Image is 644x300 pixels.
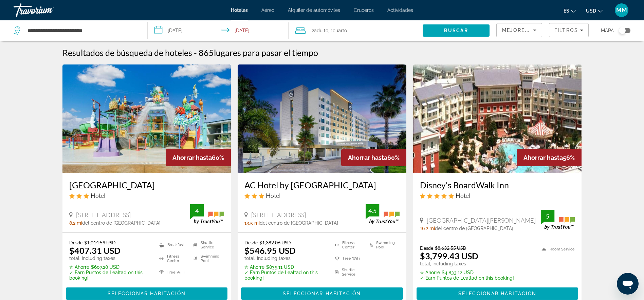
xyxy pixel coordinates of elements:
span: Seleccionar habitación [108,291,186,296]
ins: $546.95 USD [244,245,296,256]
span: 13.5 mi [244,220,260,226]
span: Buscar [444,28,468,33]
span: lugares para pasar el tiempo [214,48,318,58]
span: - [194,48,197,58]
span: del centro de [GEOGRAPHIC_DATA] [82,220,161,226]
span: Filtros [554,27,578,33]
button: Select check in and out date [148,20,289,41]
a: Alquiler de automóviles [288,7,340,13]
span: , 1 [328,26,347,35]
li: Room Service [538,245,575,254]
iframe: Button to launch messaging window [617,273,639,295]
p: ✓ Earn Puntos de Lealtad on this booking! [69,270,151,281]
a: Aéreo [261,7,274,13]
img: TrustYou guest rating badge [541,210,575,230]
span: Desde [69,240,82,245]
span: del centro de [GEOGRAPHIC_DATA] [260,220,338,226]
button: Seleccionar habitación [66,287,228,300]
a: Seleccionar habitación [241,289,403,297]
span: Adulto [314,28,328,33]
span: [GEOGRAPHIC_DATA][PERSON_NAME] [427,217,536,224]
img: TrustYou guest rating badge [366,204,400,224]
span: Desde [420,245,433,251]
span: Desde [244,240,258,245]
button: Seleccionar habitación [241,287,403,300]
ins: $3,799.43 USD [420,251,478,261]
div: 56% [517,149,582,166]
span: Mapa [601,26,614,35]
a: Cruceros [354,7,374,13]
p: ✓ Earn Puntos de Lealtad on this booking! [244,270,326,281]
span: Hotel [456,192,470,199]
li: Swimming Pool [190,254,224,264]
li: Shuttle Service [190,240,224,250]
a: AC Hotel by [GEOGRAPHIC_DATA] [244,180,400,190]
img: CoCo Key Hotel and Water Resort [62,64,231,173]
span: [STREET_ADDRESS] [251,211,306,219]
span: [STREET_ADDRESS] [76,211,131,219]
li: Breakfast [156,240,190,250]
span: 2 [312,26,328,35]
div: 3 star Hotel [244,192,400,199]
li: Shuttle Service [331,267,366,277]
span: USD [586,8,596,14]
del: $8,632.55 USD [435,245,466,251]
div: 3 star Hotel [69,192,224,199]
img: TrustYou guest rating badge [190,204,224,224]
div: 60% [166,149,231,166]
button: Search [423,24,490,37]
a: Seleccionar habitación [417,289,578,297]
a: Hoteles [231,7,248,13]
input: Search hotel destination [27,25,137,36]
a: Seleccionar habitación [66,289,228,297]
span: 16.2 mi [420,226,435,231]
span: Hotel [266,192,280,199]
div: 4.5 [366,207,379,215]
button: Travelers: 2 adults, 0 children [289,20,423,41]
p: $835.11 USD [244,264,326,270]
ins: $407.31 USD [69,245,121,256]
span: Seleccionar habitación [458,291,536,296]
span: 8.2 mi [69,220,82,226]
div: 60% [341,149,406,166]
li: Swimming Pool [365,240,400,250]
div: 4 [190,207,204,215]
span: es [564,8,569,14]
button: Change currency [586,6,603,16]
span: Mejores descuentos [502,27,570,33]
a: Actividades [387,7,413,13]
span: Ahorrar hasta [348,154,387,161]
li: Free WiFi [331,254,366,264]
span: Ahorrar hasta [172,154,212,161]
button: Toggle map [614,27,630,34]
p: $4,833.12 USD [420,270,514,275]
img: AC Hotel by Marriott Orlando Lake Buena Vista [238,64,406,173]
button: Filters [549,23,589,37]
p: total, including taxes [244,256,326,261]
li: Fitness Center [331,240,366,250]
span: ✮ Ahorre [244,264,264,270]
span: Cuarto [333,28,347,33]
span: ✮ Ahorre [69,264,89,270]
button: User Menu [613,3,630,17]
li: Free WiFi [156,267,190,277]
a: [GEOGRAPHIC_DATA] [69,180,224,190]
p: total, including taxes [420,261,514,266]
p: ✓ Earn Puntos de Lealtad on this booking! [420,275,514,281]
h1: Resultados de búsqueda de hoteles [62,48,192,58]
img: Disney's BoardWalk Inn [413,64,582,173]
del: $1,382.06 USD [259,240,291,245]
a: Disney's BoardWalk Inn [420,180,575,190]
div: 5 [541,212,554,220]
